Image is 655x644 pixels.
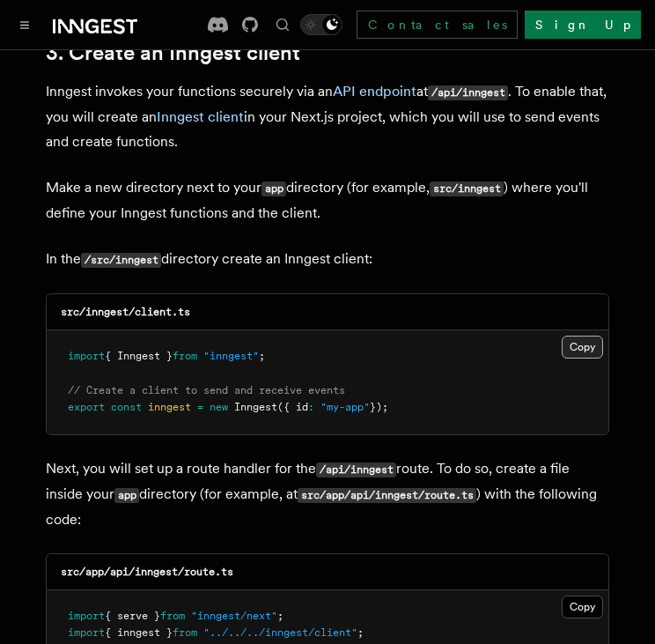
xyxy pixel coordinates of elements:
[261,181,286,196] code: app
[46,41,300,65] a: 3. Create an Inngest client
[210,401,228,413] span: new
[68,401,105,413] span: export
[68,350,105,362] span: import
[357,11,518,39] a: Contact sales
[320,401,370,413] span: "my-app"
[114,488,139,503] code: app
[160,610,185,622] span: from
[203,350,259,362] span: "inngest"
[68,626,105,639] span: import
[234,401,277,413] span: Inngest
[46,247,609,272] p: In the directory create an Inngest client:
[46,175,609,226] p: Make a new directory next to your directory (for example, ) where you'll define your Inngest func...
[157,108,244,125] a: Inngest client
[430,181,504,196] code: src/inngest
[61,566,233,578] code: src/app/api/inngest/route.ts
[277,610,283,622] span: ;
[259,350,265,362] span: ;
[428,85,508,100] code: /api/inngest
[316,463,396,477] code: /api/inngest
[173,626,197,639] span: from
[203,626,357,639] span: "../../../inngest/client"
[105,610,160,622] span: { serve }
[300,14,342,35] button: Toggle dark mode
[333,83,416,100] a: API endpoint
[14,14,35,35] button: Toggle navigation
[68,610,105,622] span: import
[277,401,308,413] span: ({ id
[272,14,293,35] button: Find something...
[173,350,197,362] span: from
[562,596,603,618] button: Copy
[357,626,364,639] span: ;
[105,626,173,639] span: { inngest }
[197,401,203,413] span: =
[81,253,161,268] code: /src/inngest
[111,401,142,413] span: const
[370,401,388,413] span: });
[105,350,173,362] span: { Inngest }
[68,384,345,396] span: // Create a client to send and receive events
[562,336,603,359] button: Copy
[191,610,277,622] span: "inngest/next"
[308,401,314,413] span: :
[46,456,609,532] p: Next, you will set up a route handler for the route. To do so, create a file inside your director...
[46,79,609,154] p: Inngest invokes your functions securely via an at . To enable that, you will create an in your Ne...
[525,11,641,39] a: Sign Up
[298,488,476,503] code: src/app/api/inngest/route.ts
[148,401,191,413] span: inngest
[61,306,190,318] code: src/inngest/client.ts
